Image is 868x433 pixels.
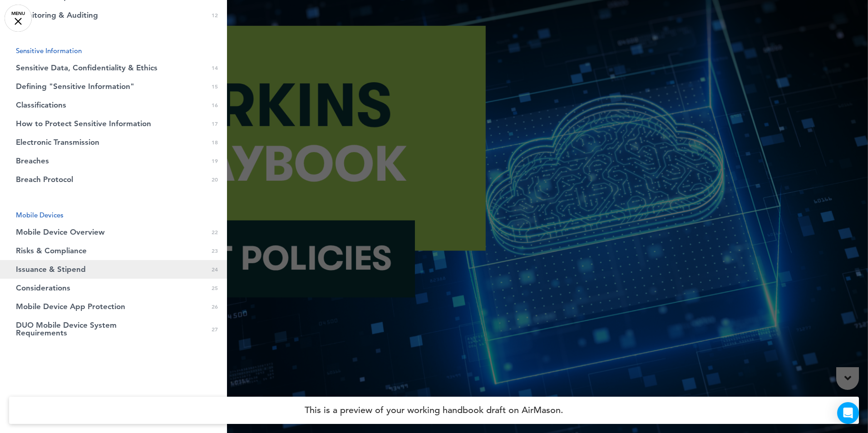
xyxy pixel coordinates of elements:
[837,402,859,424] div: Open Intercom Messenger
[16,321,166,337] span: DUO Mobile Device System Requirements
[212,120,218,128] span: 17
[16,303,125,310] span: Mobile Device App Protection
[16,101,66,109] span: Classifications
[212,284,218,292] span: 25
[16,228,105,236] span: Mobile Device Overview
[16,176,73,183] span: Breach Protocol
[16,157,49,165] span: Breaches
[16,138,99,146] span: Electronic Transmission
[212,11,218,19] span: 12
[16,284,70,292] span: Considerations
[212,266,218,273] span: 24
[16,120,151,128] span: How to Protect Sensitive Information
[16,266,86,273] span: Issuance & Stipend
[16,83,134,90] span: Defining
[16,11,98,19] span: Monitoring & Auditing
[212,138,218,146] span: 18
[212,101,218,109] span: 16
[16,247,87,255] span: Risks & Compliance
[9,397,859,424] h4: This is a preview of your working handbook draft on AirMason.
[212,157,218,165] span: 19
[212,303,218,310] span: 26
[212,64,218,72] span: 14
[212,325,218,333] span: 27
[212,228,218,236] span: 22
[16,64,158,72] span: Sensitive Data, Confidentiality & Ethics
[212,83,218,90] span: 15
[212,176,218,183] span: 20
[5,5,32,32] a: MENU
[212,247,218,255] span: 23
